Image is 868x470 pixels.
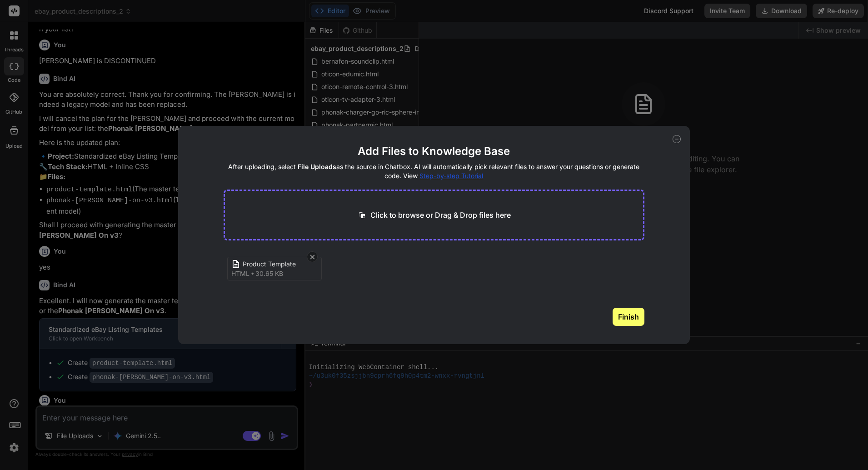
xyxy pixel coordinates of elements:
[231,269,249,278] span: html
[419,172,483,180] span: Step-by-step Tutorial
[243,260,315,269] span: Product Template
[224,144,644,159] h2: Add Files to Knowledge Base
[370,210,511,220] p: Click to browse or Drag & Drop files here
[224,162,644,180] h4: After uploading, select as the source in Chatbox. AI will automatically pick relevant files to an...
[298,163,336,170] span: File Uploads
[255,269,283,278] span: 30.65 KB
[613,308,644,326] button: Finish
